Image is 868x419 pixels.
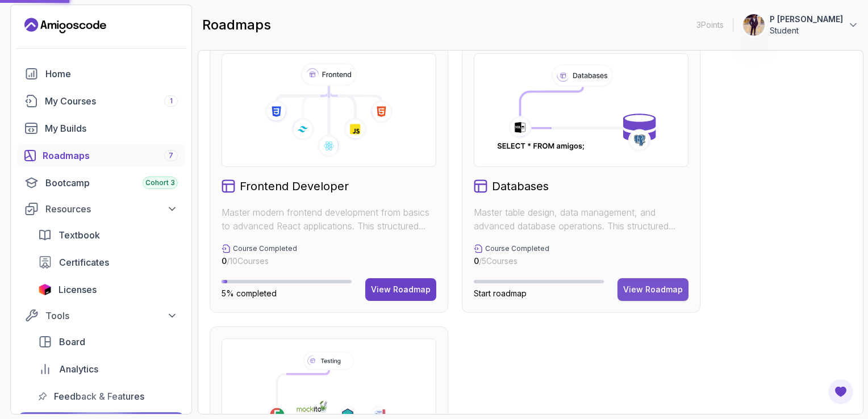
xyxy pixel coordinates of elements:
[770,25,843,36] p: Student
[43,149,178,162] div: Roadmaps
[233,244,297,253] p: Course Completed
[45,121,178,135] div: My Builds
[827,378,854,405] button: Open Feedback Button
[474,288,527,298] span: Start roadmap
[623,284,683,295] div: View Roadmap
[770,14,843,25] p: P [PERSON_NAME]
[18,171,185,194] a: bootcamp
[18,117,185,140] a: builds
[18,144,185,167] a: roadmaps
[38,284,52,295] img: jetbrains icon
[45,67,178,81] div: Home
[31,385,185,408] a: feedback
[492,178,549,194] h2: Databases
[18,90,185,112] a: courses
[18,199,185,219] button: Resources
[222,288,277,298] span: 5% completed
[59,283,97,296] span: Licenses
[222,255,297,267] p: / 10 Courses
[169,151,173,160] span: 7
[31,330,185,353] a: board
[45,202,178,216] div: Resources
[240,178,349,194] h2: Frontend Developer
[59,228,100,242] span: Textbook
[474,256,479,266] span: 0
[45,176,178,190] div: Bootcamp
[54,389,144,403] span: Feedback & Features
[474,255,549,267] p: / 5 Courses
[617,278,688,301] button: View Roadmap
[222,206,436,233] p: Master modern frontend development from basics to advanced React applications. This structured le...
[222,256,227,266] span: 0
[365,278,436,301] button: View Roadmap
[31,358,185,380] a: analytics
[696,19,724,31] p: 3 Points
[474,206,688,233] p: Master table design, data management, and advanced database operations. This structured learning ...
[202,16,271,34] h2: roadmaps
[743,14,765,36] img: user profile image
[59,255,109,269] span: Certificates
[742,14,859,36] button: user profile imageP [PERSON_NAME]Student
[59,362,98,376] span: Analytics
[31,278,185,301] a: licenses
[59,335,85,349] span: Board
[170,97,173,106] span: 1
[45,94,178,108] div: My Courses
[371,284,431,295] div: View Roadmap
[31,224,185,246] a: textbook
[18,62,185,85] a: home
[18,305,185,326] button: Tools
[31,251,185,274] a: certificates
[145,178,175,187] span: Cohort 3
[485,244,549,253] p: Course Completed
[24,16,106,35] a: Landing page
[45,309,178,322] div: Tools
